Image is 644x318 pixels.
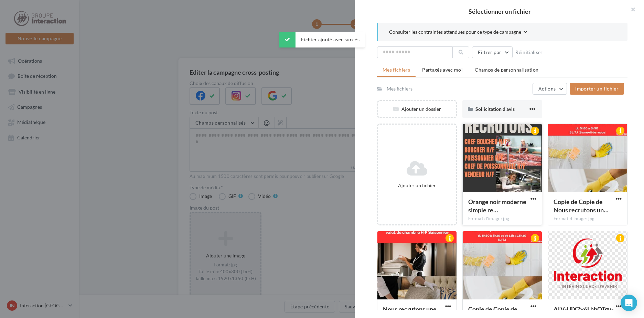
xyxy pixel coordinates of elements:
[279,32,365,47] div: Fichier ajouté avec succès
[378,106,456,113] div: Ajouter un dossier
[533,83,567,95] button: Actions
[513,48,546,56] button: Réinitialiser
[387,85,412,92] div: Mes fichiers
[472,46,513,58] button: Filtrer par
[538,86,556,92] span: Actions
[381,182,453,189] div: Ajouter un fichier
[554,216,622,222] div: Format d'image: jpg
[389,29,521,35] span: Consulter les contraintes attendues pour ce type de campagne
[422,67,463,73] span: Partagés avec moi
[475,106,515,112] span: Sollicitation d'avis
[575,86,619,92] span: Importer un fichier
[468,216,536,222] div: Format d'image: jpg
[475,67,538,73] span: Champs de personnalisation
[389,28,527,37] button: Consulter les contraintes attendues pour ce type de campagne
[621,295,637,311] div: Open Intercom Messenger
[383,67,410,73] span: Mes fichiers
[570,83,624,95] button: Importer un fichier
[554,198,609,214] span: Copie de Copie de Nous recrutons une femme ou un valet de chambre (4)
[468,198,526,214] span: Orange noir moderne simple recrutement affiche (1)
[366,8,633,14] h2: Sélectionner un fichier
